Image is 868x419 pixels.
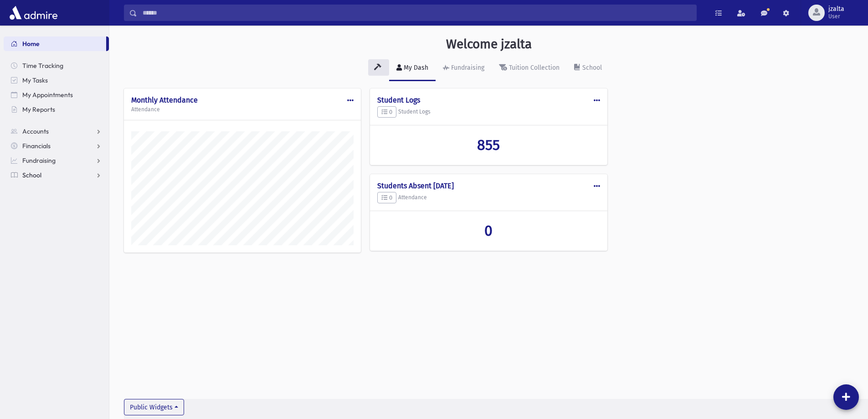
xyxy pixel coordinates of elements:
span: 0 [484,222,493,239]
div: My Dash [402,64,428,72]
a: My Reports [4,102,109,117]
span: Time Tracking [22,62,63,70]
span: jzalta [828,5,844,13]
span: Home [22,40,40,48]
h5: Attendance [377,192,600,204]
a: 0 [377,222,600,239]
img: AdmirePro [7,4,60,22]
span: 855 [477,136,500,154]
a: My Dash [389,56,436,81]
a: My Tasks [4,73,109,88]
h4: Students Absent [DATE] [377,181,600,190]
button: 0 [377,106,396,118]
h5: Student Logs [377,106,600,118]
a: Fundraising [4,153,109,168]
a: School [4,168,109,182]
a: Time Tracking [4,58,109,73]
span: My Appointments [22,91,73,99]
a: 855 [377,136,600,154]
span: Fundraising [22,156,56,165]
a: Home [4,36,106,51]
span: 0 [381,194,392,201]
button: Public Widgets [124,399,184,415]
span: My Reports [22,105,55,114]
h3: Welcome jzalta [446,36,532,52]
a: School [567,56,609,81]
h4: Monthly Attendance [131,96,354,104]
span: My Tasks [22,76,48,84]
a: Fundraising [436,56,492,81]
div: Tuition Collection [507,64,560,72]
span: Financials [22,142,51,150]
div: School [580,64,602,72]
button: 0 [377,192,396,204]
input: Search [137,5,696,21]
span: 0 [381,109,392,115]
a: My Appointments [4,88,109,102]
h5: Attendance [131,106,354,113]
a: Financials [4,139,109,153]
span: User [828,13,844,20]
span: School [22,171,41,179]
div: Fundraising [449,64,484,72]
a: Tuition Collection [492,56,567,81]
a: Accounts [4,124,109,139]
span: Accounts [22,127,49,135]
h4: Student Logs [377,96,600,104]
